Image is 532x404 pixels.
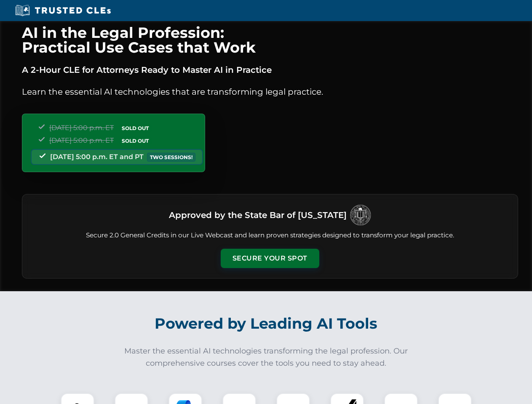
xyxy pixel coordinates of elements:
img: Logo [350,205,371,226]
span: [DATE] 5:00 p.m. ET [49,124,114,132]
p: Master the essential AI technologies transforming the legal profession. Our comprehensive courses... [119,345,414,369]
span: [DATE] 5:00 p.m. ET [49,136,114,144]
h1: AI in the Legal Profession: Practical Use Cases that Work [22,25,518,55]
p: Secure 2.0 General Credits in our Live Webcast and learn proven strategies designed to transform ... [32,231,508,240]
span: SOLD OUT [119,136,152,145]
h3: Approved by the State Bar of [US_STATE] [169,207,347,223]
button: Secure Your Spot [221,249,319,268]
img: Trusted CLEs [13,4,113,17]
p: A 2-Hour CLE for Attorneys Ready to Master AI in Practice [22,63,518,77]
span: SOLD OUT [119,124,152,133]
p: Learn the essential AI technologies that are transforming legal practice. [22,85,518,98]
h2: Powered by Leading AI Tools [33,309,500,338]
